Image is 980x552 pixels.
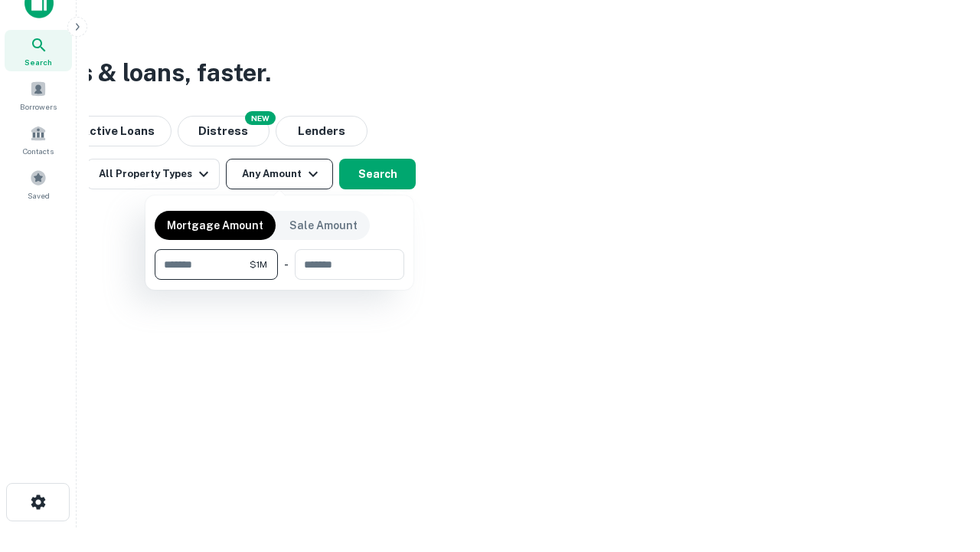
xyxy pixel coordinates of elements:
span: $1M [250,258,267,271]
iframe: Chat Widget [903,429,980,503]
div: - [284,249,289,280]
p: Mortgage Amount [167,217,263,234]
p: Sale Amount [289,217,358,234]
